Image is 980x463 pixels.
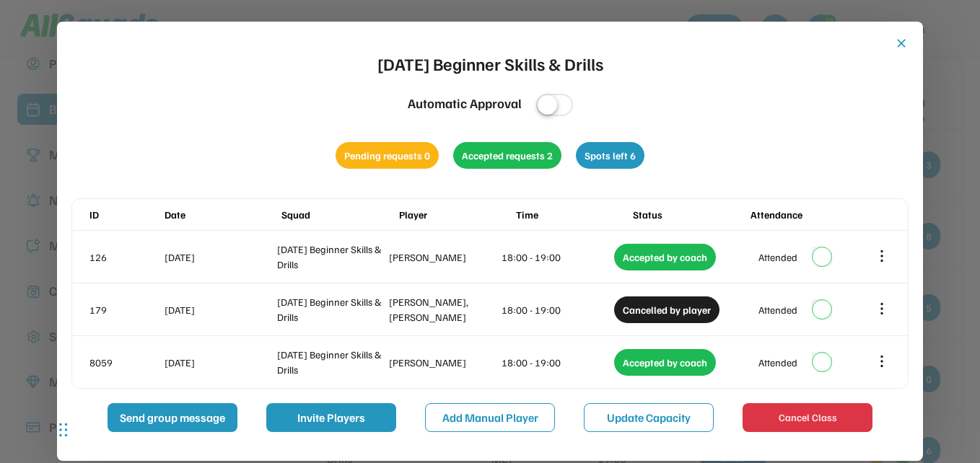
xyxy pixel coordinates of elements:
[502,302,611,317] div: 18:00 - 19:00
[277,347,387,377] div: [DATE] Beginner Skills & Drills
[165,250,274,265] div: [DATE]
[399,207,513,222] div: Player
[165,355,274,370] div: [DATE]
[108,403,237,432] button: Send group message
[743,403,872,432] button: Cancel Class
[281,207,395,222] div: Squad
[758,250,797,265] div: Attended
[614,244,716,270] div: Accepted by coach
[89,355,162,370] div: 8059
[165,207,279,222] div: Date
[584,403,714,432] button: Update Capacity
[277,294,387,325] div: [DATE] Beginner Skills & Drills
[266,403,396,432] button: Invite Players
[408,94,522,113] div: Automatic Approval
[453,142,561,169] div: Accepted requests 2
[336,142,439,169] div: Pending requests 0
[389,355,499,370] div: [PERSON_NAME]
[377,50,603,76] div: [DATE] Beginner Skills & Drills
[502,250,611,265] div: 18:00 - 19:00
[633,207,747,222] div: Status
[751,207,865,222] div: Attendance
[758,302,797,317] div: Attended
[614,296,719,323] div: Cancelled by player
[894,36,909,50] button: close
[389,294,499,325] div: [PERSON_NAME], [PERSON_NAME]
[165,302,274,317] div: [DATE]
[89,302,162,317] div: 179
[614,349,716,376] div: Accepted by coach
[89,250,162,265] div: 126
[758,355,797,370] div: Attended
[277,242,387,272] div: [DATE] Beginner Skills & Drills
[425,403,555,432] button: Add Manual Player
[89,207,162,222] div: ID
[389,250,499,265] div: [PERSON_NAME]
[502,355,611,370] div: 18:00 - 19:00
[576,142,644,169] div: Spots left 6
[516,207,630,222] div: Time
